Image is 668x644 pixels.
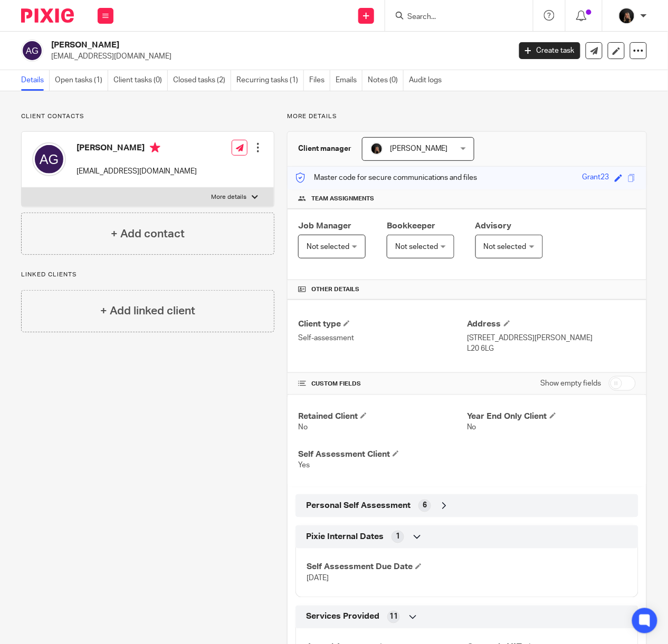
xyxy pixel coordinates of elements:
[298,333,467,343] p: Self-assessment
[298,424,308,431] span: No
[387,222,435,230] span: Bookkeeper
[77,166,197,177] p: [EMAIL_ADDRESS][DOMAIN_NAME]
[298,319,467,330] h4: Client type
[150,142,160,153] i: Primary
[298,143,351,154] h3: Client manager
[409,70,447,91] a: Audit logs
[370,142,383,155] img: 455A9867.jpg
[583,172,609,184] div: Grant23
[467,424,476,431] span: No
[467,343,636,354] p: L20 6LG
[306,611,379,622] span: Services Provided
[236,70,304,91] a: Recurring tasks (1)
[467,319,636,330] h4: Address
[211,193,246,201] p: More details
[484,243,527,251] span: Not selected
[55,70,108,91] a: Open tasks (1)
[390,145,448,152] span: [PERSON_NAME]
[336,70,362,91] a: Emails
[51,51,503,62] p: [EMAIL_ADDRESS][DOMAIN_NAME]
[475,222,512,230] span: Advisory
[298,411,467,422] h4: Retained Client
[406,13,501,22] input: Search
[395,243,438,251] span: Not selected
[368,70,404,91] a: Notes (0)
[306,532,384,543] span: Pixie Internal Dates
[309,70,330,91] a: Files
[21,271,274,279] p: Linked clients
[295,172,478,183] p: Master code for secure communications and files
[298,380,467,388] h4: CUSTOM FIELDS
[541,378,602,389] label: Show empty fields
[111,226,185,242] h4: + Add contact
[306,501,411,512] span: Personal Self Assessment
[519,42,580,59] a: Create task
[423,501,427,511] span: 6
[467,333,636,343] p: [STREET_ADDRESS][PERSON_NAME]
[307,562,467,573] h4: Self Assessment Due Date
[389,612,398,622] span: 11
[311,195,374,203] span: Team assignments
[100,303,195,319] h4: + Add linked client
[311,285,359,294] span: Other details
[77,142,197,156] h4: [PERSON_NAME]
[21,112,274,121] p: Client contacts
[32,142,66,176] img: svg%3E
[307,575,329,582] span: [DATE]
[21,40,43,62] img: svg%3E
[298,222,351,230] span: Job Manager
[467,411,636,422] h4: Year End Only Client
[618,7,635,24] img: 455A9867.jpg
[51,40,413,51] h2: [PERSON_NAME]
[307,243,349,251] span: Not selected
[21,70,50,91] a: Details
[298,449,467,460] h4: Self Assessment Client
[113,70,168,91] a: Client tasks (0)
[298,462,310,469] span: Yes
[173,70,231,91] a: Closed tasks (2)
[396,532,400,542] span: 1
[21,8,74,23] img: Pixie
[287,112,647,121] p: More details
